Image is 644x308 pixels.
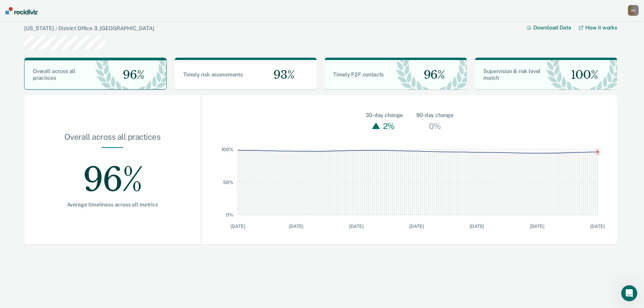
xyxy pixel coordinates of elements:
span: / [54,26,58,31]
text: [DATE] [470,224,484,229]
div: 2% [381,119,396,133]
div: 96% [46,148,179,201]
div: Average timeliness across all metrics [46,201,179,208]
span: Timely risk assessments [183,71,243,78]
div: H J [628,5,639,16]
a: [US_STATE] [24,25,54,32]
text: [DATE] [349,224,364,229]
a: District Office 3, [GEOGRAPHIC_DATA] [58,25,154,32]
span: 96% [418,68,445,82]
span: Overall across all practices [33,68,75,81]
text: [DATE] [590,224,605,229]
div: 30-day change [366,111,403,119]
text: [DATE] [231,224,245,229]
button: HJ [628,5,639,16]
img: Recidiviz [5,7,38,14]
text: [DATE] [410,224,424,229]
span: Supervision & risk level match [483,68,540,81]
span: 96% [117,68,144,82]
span: Timely F2F contacts [333,71,384,78]
div: 90-day change [416,111,453,119]
div: Overall across all practices [46,132,179,147]
text: [DATE] [289,224,303,229]
span: 100% [566,68,598,82]
span: 93% [268,68,294,82]
text: [DATE] [530,224,544,229]
div: 0% [427,119,443,133]
a: How it works [579,24,617,31]
iframe: Intercom live chat [621,285,637,301]
button: Download Data [527,24,579,31]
